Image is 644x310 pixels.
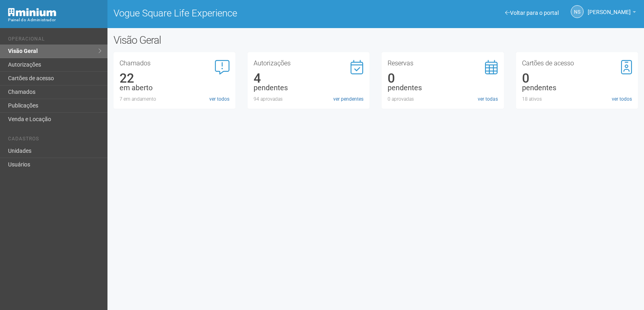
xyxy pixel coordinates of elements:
[388,60,497,67] h3: Reservas
[333,95,363,103] a: ver pendentes
[8,8,56,16] img: Minium
[254,75,363,82] div: 4
[254,60,363,67] h3: Autorizações
[120,95,229,103] div: 7 em andamento
[388,95,497,103] div: 0 aprovadas
[588,10,636,16] a: [PERSON_NAME]
[588,1,631,15] span: Nicolle Silva
[571,5,584,18] a: NS
[522,95,632,103] div: 18 ativos
[120,60,229,67] h3: Chamados
[612,95,632,103] a: ver todos
[8,36,101,45] li: Operacional
[254,84,363,91] div: pendentes
[120,75,229,82] div: 22
[114,8,370,18] h1: Vogue Square Life Experience
[505,10,559,16] a: Voltar para o portal
[8,16,101,24] div: Painel do Administrador
[388,75,497,82] div: 0
[388,84,497,91] div: pendentes
[254,95,363,103] div: 94 aprovadas
[522,60,632,67] h3: Cartões de acesso
[209,95,229,103] a: ver todos
[522,75,632,82] div: 0
[478,95,498,103] a: ver todas
[114,34,325,46] h2: Visão Geral
[8,136,101,144] li: Cadastros
[522,84,632,91] div: pendentes
[120,84,229,91] div: em aberto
